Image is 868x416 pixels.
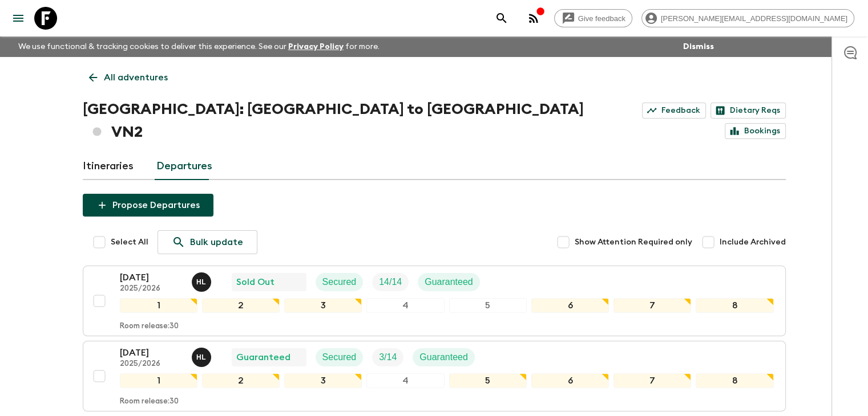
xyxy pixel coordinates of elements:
button: [DATE]2025/2026Hoang Le NgocSold OutSecuredTrip FillGuaranteed12345678Room release:30 [83,266,786,336]
span: Select All [111,236,148,248]
span: [PERSON_NAME][EMAIL_ADDRESS][DOMAIN_NAME] [655,14,854,23]
div: Trip Fill [372,273,409,291]
button: search adventures [490,7,513,30]
p: 3 / 14 [379,350,397,364]
a: All adventures [83,66,174,89]
div: 5 [449,298,527,313]
button: menu [7,7,30,30]
p: [DATE] [120,271,183,284]
p: Room release: 30 [120,397,179,406]
div: Trip Fill [372,348,403,366]
a: Itineraries [83,153,134,180]
p: Guaranteed [419,350,468,364]
a: Departures [156,153,212,180]
div: 5 [449,373,527,388]
a: Bulk update [158,230,257,254]
span: Give feedback [572,14,632,23]
a: Privacy Policy [288,43,344,51]
div: [PERSON_NAME][EMAIL_ADDRESS][DOMAIN_NAME] [641,9,854,27]
p: All adventures [104,71,168,84]
span: Show Attention Required only [575,236,692,248]
button: [DATE]2025/2026Hoang Le NgocGuaranteedSecuredTrip FillGuaranteed12345678Room release:30 [83,341,786,411]
div: 2 [202,373,280,388]
p: [DATE] [120,346,183,360]
span: Hoang Le Ngoc [192,276,213,285]
p: Guaranteed [236,350,290,364]
a: Dietary Reqs [710,103,786,119]
div: 7 [613,373,691,388]
p: H L [196,278,206,287]
button: Propose Departures [83,194,213,217]
div: 6 [531,298,609,313]
div: 3 [284,373,362,388]
p: We use functional & tracking cookies to deliver this experience. See our for more. [14,36,384,57]
div: Secured [316,273,364,291]
p: Bulk update [190,235,243,249]
div: 4 [366,373,444,388]
p: H L [196,353,206,362]
div: Secured [316,348,364,366]
p: Guaranteed [425,275,473,289]
div: 1 [120,298,197,313]
div: 6 [531,373,609,388]
button: Dismiss [680,39,717,55]
div: 1 [120,373,197,388]
a: Feedback [642,103,706,119]
button: HL [192,272,213,292]
p: Room release: 30 [120,322,179,331]
a: Bookings [725,123,786,139]
button: HL [192,348,213,367]
div: 3 [284,298,362,313]
p: 2025/2026 [120,360,183,369]
div: 4 [366,298,444,313]
div: 2 [202,298,280,313]
span: Hoang Le Ngoc [192,351,213,360]
h1: [GEOGRAPHIC_DATA]: [GEOGRAPHIC_DATA] to [GEOGRAPHIC_DATA] VN2 [83,98,588,144]
a: Give feedback [554,9,632,27]
p: Secured [322,275,357,289]
p: Secured [322,350,357,364]
p: 14 / 14 [379,275,402,289]
div: 7 [613,298,691,313]
p: 2025/2026 [120,284,183,293]
p: Sold Out [236,275,274,289]
div: 8 [696,373,773,388]
div: 8 [696,298,773,313]
span: Include Archived [720,236,786,248]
